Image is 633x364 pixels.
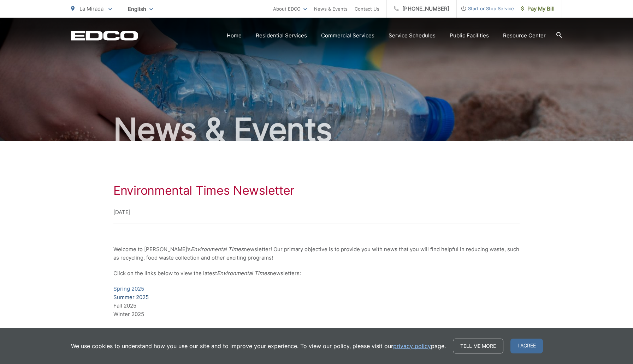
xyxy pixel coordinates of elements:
a: About EDCO [273,5,307,13]
a: Contact Us [355,5,379,13]
a: Home [227,31,242,40]
a: Commercial Services [321,31,374,40]
span: Pay My Bill [521,5,555,13]
a: News & Events [314,5,348,13]
span: La Mirada [79,5,103,12]
a: Spring 2025 [113,285,144,293]
a: EDCD logo. Return to the homepage. [71,31,138,41]
em: Environmental Times [217,270,270,277]
a: privacy policy [393,342,431,350]
p: We use cookies to understand how you use our site and to improve your experience. To view our pol... [71,342,446,350]
p: Click on the links below to view the latest newsletters: [113,269,520,278]
h2: News & Events [71,112,562,147]
span: English [123,3,158,15]
h1: Environmental Times Newsletter [113,183,520,198]
a: Service Schedules [389,31,436,40]
p: [DATE] [113,208,520,217]
a: Public Facilities [450,31,489,40]
em: Environmental Times [191,246,244,253]
a: Residential Services [256,31,307,40]
a: Resource Center [503,31,546,40]
p: Welcome to [PERSON_NAME]’s newsletter! Our primary objective is to provide you with news that you... [113,245,520,262]
a: Tell me more [453,339,503,353]
a: Summer 2025 [113,293,149,302]
span: I agree [510,339,543,353]
p: Fall 2025 Winter 2025 [113,285,520,318]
